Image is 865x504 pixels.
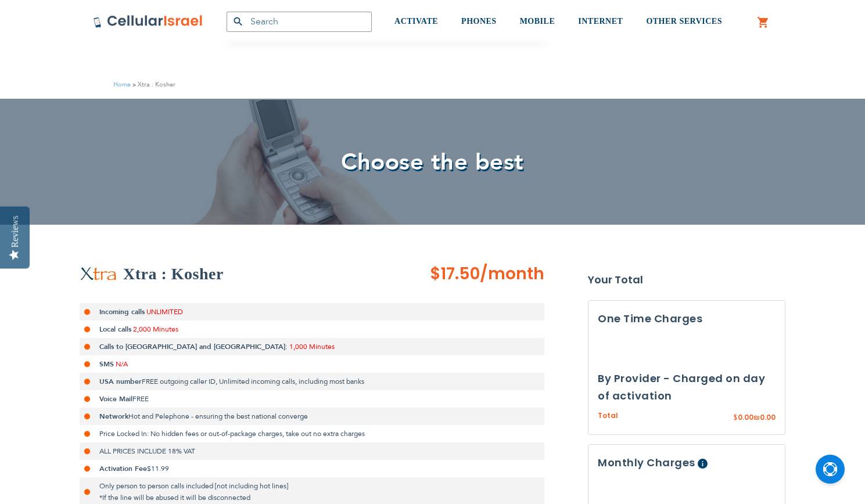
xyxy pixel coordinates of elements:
[99,325,131,334] strong: Local calls
[80,442,544,460] li: ALL PRICES INCLUDE 18% VAT
[99,359,114,369] strong: SMS
[93,15,203,28] img: Cellular Israel Logo
[760,412,776,422] span: 0.00
[733,413,738,423] span: $
[131,79,175,90] li: Xtra : Kosher
[147,464,169,473] span: $11.99
[133,325,178,334] span: 2,000 Minutes
[113,80,131,89] a: Home
[598,370,776,405] h3: By Provider - Charged on day of activation
[461,17,497,26] span: PHONES
[10,215,20,247] div: Reviews
[341,146,524,178] span: Choose the best
[598,310,776,327] h3: One Time Charges
[116,359,128,369] span: N/A
[142,377,364,386] span: FREE outgoing caller ID, Unlimited incoming calls, including most banks
[598,411,618,422] span: Total
[588,271,785,289] strong: Your Total
[738,412,753,422] span: 0.00
[646,17,722,26] span: OTHER SERVICES
[99,342,288,351] strong: Calls to [GEOGRAPHIC_DATA] and [GEOGRAPHIC_DATA]:
[430,262,480,285] span: $17.50
[698,459,708,469] span: Help
[753,413,760,423] span: ₪
[123,262,224,286] h2: Xtra : Kosher
[99,377,142,386] strong: USA number
[480,262,544,286] span: /month
[80,425,544,442] li: Price Locked In: No hidden fees or out-of-package charges, take out no extra charges
[99,307,145,316] strong: Incoming calls
[598,455,695,470] span: Monthly Charges
[99,412,128,421] strong: Network
[578,17,623,26] span: INTERNET
[227,12,372,32] input: Search
[289,342,335,351] span: 1,000 Minutes
[394,17,438,26] span: ACTIVATE
[80,267,117,282] img: Xtra : Kosher
[99,394,132,404] strong: Voice Mail
[146,307,183,316] span: UNLIMITED
[132,394,149,404] span: FREE
[99,464,147,473] strong: Activation Fee
[520,17,555,26] span: MOBILE
[128,412,308,421] span: Hot and Pelephone - ensuring the best national converge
